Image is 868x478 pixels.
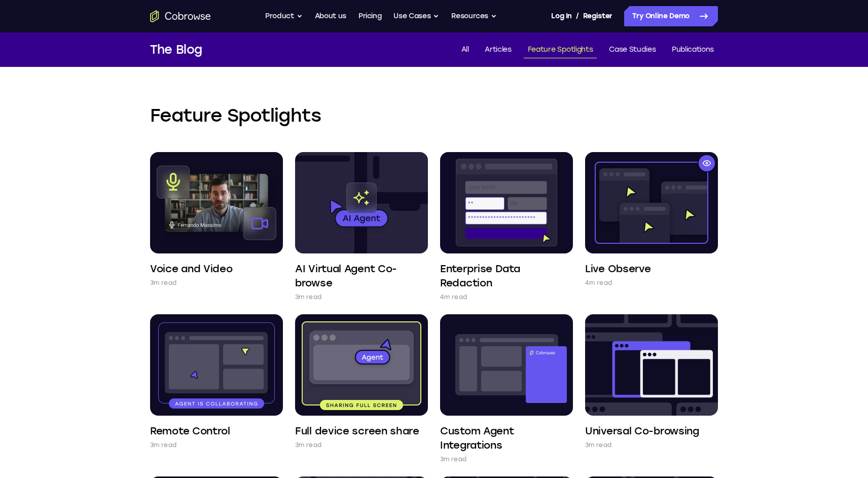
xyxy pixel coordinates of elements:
a: Articles [481,42,515,58]
h4: Universal Co-browsing [585,424,699,438]
p: 3m read [295,440,321,450]
img: Voice and Video [150,152,283,253]
p: 3m read [150,278,176,288]
a: AI Virtual Agent Co-browse 3m read [295,152,428,302]
h4: Custom Agent Integrations [440,424,573,452]
img: Remote Control [150,314,283,416]
span: / [576,10,579,22]
button: Resources [451,6,497,26]
a: About us [315,6,346,26]
img: Live Observe [585,152,718,253]
img: Enterprise Data Redaction [440,152,573,253]
h4: Voice and Video [150,262,233,276]
h4: Live Observe [585,262,650,276]
a: Universal Co-browsing 3m read [585,314,718,450]
a: Custom Agent Integrations 3m read [440,314,573,464]
a: Enterprise Data Redaction 4m read [440,152,573,302]
img: Full device screen share [295,314,428,416]
h2: Feature Spotlights [150,103,718,128]
h4: Remote Control [150,424,230,438]
a: Voice and Video 3m read [150,152,283,288]
a: Log In [551,6,571,26]
a: Live Observe 4m read [585,152,718,288]
a: Full device screen share 3m read [295,314,428,450]
a: All [457,42,473,58]
h4: Enterprise Data Redaction [440,262,573,290]
a: Case Studies [605,42,660,58]
p: 3m read [440,454,466,464]
a: Pricing [358,6,382,26]
a: Remote Control 3m read [150,314,283,450]
a: Feature Spotlights [524,42,597,58]
p: 4m read [440,292,467,302]
h1: The Blog [150,41,202,59]
button: Use Cases [393,6,439,26]
img: Universal Co-browsing [585,314,718,416]
h4: AI Virtual Agent Co-browse [295,262,428,290]
a: Register [583,6,612,26]
a: Go to the home page [150,10,211,22]
a: Try Online Demo [624,6,718,26]
img: AI Virtual Agent Co-browse [295,152,428,253]
p: 3m read [295,292,321,302]
p: 3m read [585,440,611,450]
h4: Full device screen share [295,424,419,438]
p: 3m read [150,440,176,450]
a: Publications [668,42,718,58]
button: Product [265,6,303,26]
img: Custom Agent Integrations [440,314,573,416]
p: 4m read [585,278,612,288]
